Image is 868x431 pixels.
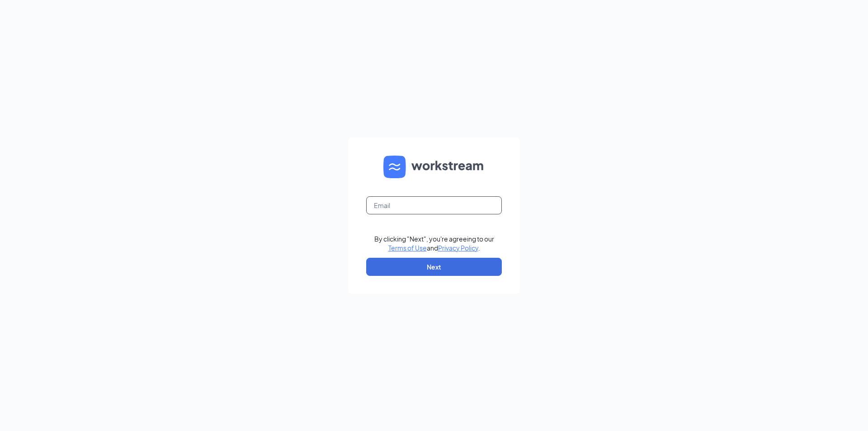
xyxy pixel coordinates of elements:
[366,258,502,276] button: Next
[388,244,427,252] a: Terms of Use
[374,234,494,252] div: By clicking "Next", you're agreeing to our and .
[383,156,485,178] img: WS logo and Workstream text
[438,244,478,252] a: Privacy Policy
[366,196,502,214] input: Email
